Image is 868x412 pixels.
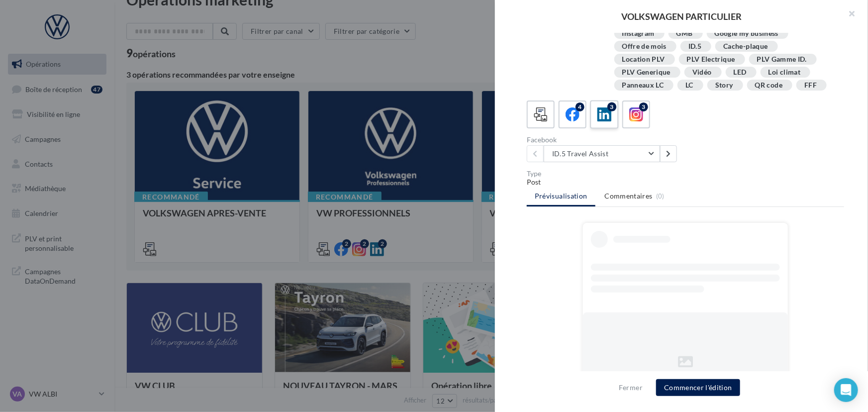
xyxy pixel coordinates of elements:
div: FFF [804,82,817,89]
div: Vidéo [692,69,712,76]
div: Story [715,82,733,89]
div: Facebook [527,136,681,143]
button: ID.5 Travel Assist [544,145,660,162]
div: 3 [607,103,616,111]
div: Offre de mois [622,43,667,50]
div: Google my business [715,30,778,37]
span: (0) [656,192,665,200]
span: Commentaires [605,191,653,201]
div: Open Intercom Messenger [834,378,858,402]
button: Fermer [615,382,647,394]
div: PLV Electrique [687,56,735,63]
div: Type [527,170,844,177]
div: PLV Generique [622,69,671,76]
div: Cache-plaque [723,43,768,50]
button: Commencer l'édition [656,379,740,396]
div: 3 [639,103,648,111]
div: Location PLV [622,56,665,63]
div: Panneaux LC [622,82,664,89]
div: ID.5 [688,43,701,50]
div: Instagram [622,30,655,37]
div: GMB [676,30,693,37]
div: VOLKSWAGEN PARTICULIER [511,12,852,21]
div: LED [734,69,747,76]
div: PLV Gamme ID. [757,56,807,63]
div: Loi climat [769,69,801,76]
div: LC [685,82,693,89]
div: QR code [755,82,782,89]
div: Post [527,177,844,187]
div: 4 [576,103,584,111]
